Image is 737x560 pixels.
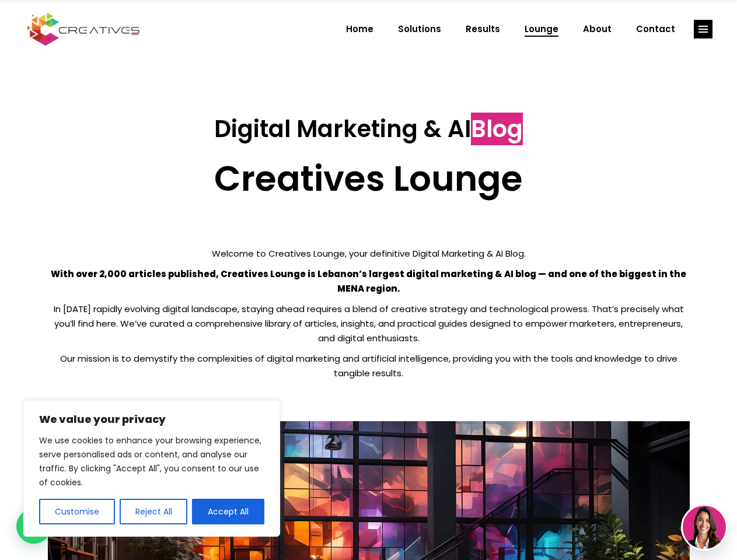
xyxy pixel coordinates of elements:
[398,14,441,44] span: Solutions
[48,302,690,345] p: In [DATE] rapidly evolving digital landscape, staying ahead requires a blend of creative strategy...
[683,506,726,549] img: agent
[48,246,690,261] p: Welcome to Creatives Lounge, your definitive Digital Marketing & AI Blog.
[120,499,188,524] button: Reject All
[571,14,624,44] a: About
[583,14,612,44] span: About
[48,115,690,143] h3: Digital Marketing & AI
[346,14,373,44] span: Home
[192,499,264,524] button: Accept All
[386,14,453,44] a: Solutions
[636,14,675,44] span: Contact
[51,268,686,295] strong: With over 2,000 articles published, Creatives Lounge is Lebanon’s largest digital marketing & AI ...
[39,433,264,489] p: We use cookies to enhance your browsing experience, serve personalised ads or content, and analys...
[39,499,115,524] button: Customise
[453,14,512,44] a: Results
[39,412,264,426] p: We value your privacy
[466,14,500,44] span: Results
[25,11,142,47] img: Creatives
[16,509,51,544] div: WhatsApp contact
[512,14,571,44] a: Lounge
[624,14,687,44] a: Contact
[471,113,523,145] span: Blog
[334,14,386,44] a: Home
[694,20,712,38] a: link
[525,14,558,44] span: Lounge
[23,400,280,537] div: We value your privacy
[48,351,690,380] p: Our mission is to demystify the complexities of digital marketing and artificial intelligence, pr...
[48,157,690,199] h2: Creatives Lounge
